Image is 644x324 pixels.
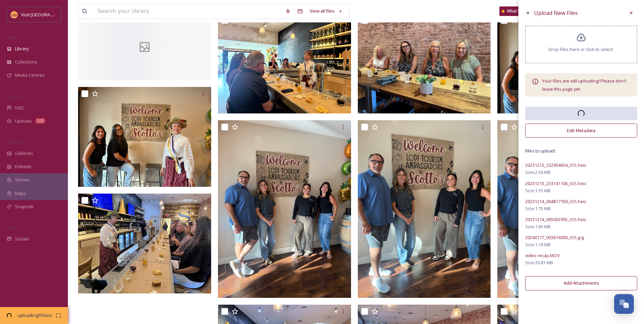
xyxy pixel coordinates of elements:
[525,180,586,186] span: 20231213_233141106_iOS.heic
[94,4,282,19] input: Search your library
[15,118,32,124] span: Uploads
[542,78,626,92] span: Your files are still uploading! Please don't leave this page yet.
[15,236,29,242] span: Socials
[7,225,20,230] span: SOCIALS
[525,169,551,176] span: Size: 2.56 MB
[15,177,30,183] span: Stories
[15,203,34,210] span: SnapLink
[7,140,22,145] span: WIDGETS
[525,276,637,290] button: Add Attachments
[525,223,551,230] span: Size: 1.65 MB
[15,72,45,78] span: Media Centres
[21,11,74,18] span: Visit [GEOGRAPHIC_DATA]
[499,6,533,16] a: What's New
[15,150,33,157] span: Galleries
[7,35,19,40] span: MEDIA
[497,14,630,113] img: scottosLTA5.jpg
[525,198,586,204] span: 20231214_004817769_iOS.heic
[534,9,578,17] span: Upload New Files
[525,124,637,138] button: Edit Metadata
[15,190,26,197] span: Maps
[525,234,584,240] span: 20240117_003616000_iOS.jpg
[525,187,551,194] span: Size: 1.55 MB
[549,46,614,53] span: Drop files here or click to select.
[614,294,634,314] button: Open Chat
[218,120,351,298] img: ScottosLTA3.jpg
[525,216,586,222] span: 20231214_005002905_iOS.heic
[306,4,346,18] a: View all files
[78,87,211,187] img: scottosLTA4.jpg
[35,118,45,124] div: 202
[358,120,491,298] img: ScottosLTA2.jpg
[78,194,211,293] img: LTA Program (3).JPG
[13,312,56,319] span: uploading 5 file(s)
[525,252,560,258] span: video recap.MOV
[525,148,637,154] span: Files to upload:
[525,162,586,168] span: 20231213_232954654_iOS.heic
[15,163,32,170] span: Embeds
[15,105,24,111] span: UGC
[15,59,37,65] span: Collections
[358,14,491,113] img: scottoslta6.jpg
[525,205,551,212] span: Size: 1.75 MB
[218,14,351,113] img: scottosLTA7.jpg
[525,241,551,248] span: Size: 1.19 MB
[497,120,630,298] img: ScottosLTA.jpg
[525,259,553,266] span: Size: 20.81 MB
[7,94,21,99] span: COLLECT
[15,46,29,52] span: Library
[11,11,18,18] img: Square%20Social%20Visit%20Lodi.png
